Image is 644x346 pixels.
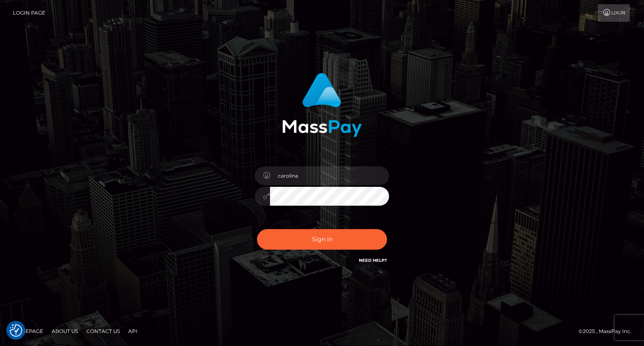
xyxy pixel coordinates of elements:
input: Username... [270,166,389,185]
div: © 2025 , MassPay Inc. [579,327,638,336]
button: Consent Preferences [10,324,22,337]
a: Contact Us [83,325,123,338]
a: Login [598,4,630,22]
img: Revisit consent button [10,324,22,337]
a: About Us [48,325,81,338]
button: Sign in [257,229,387,250]
a: API [125,325,141,338]
a: Homepage [9,325,47,338]
a: Need Help? [359,258,387,263]
a: Login Page [13,4,45,22]
img: MassPay Login [282,73,362,137]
